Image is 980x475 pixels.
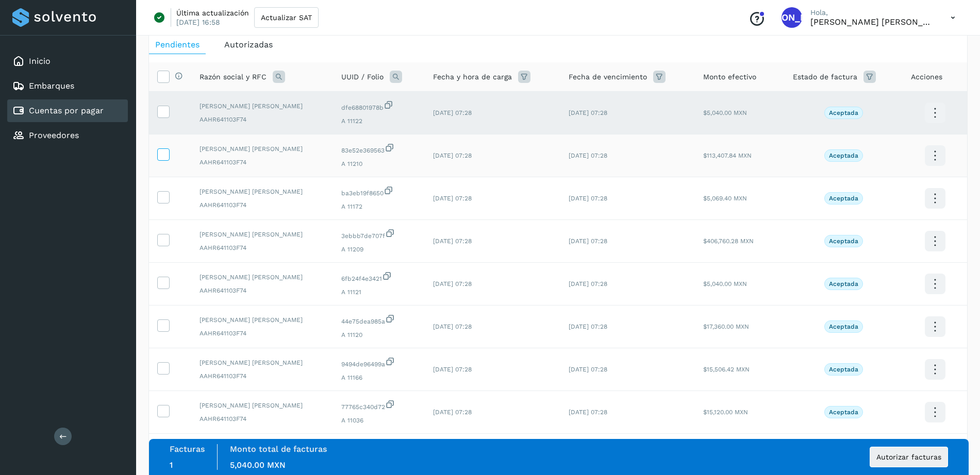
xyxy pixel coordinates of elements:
[793,72,857,82] span: Estado de factura
[170,460,173,470] span: 1
[155,40,200,49] span: Pendientes
[176,8,249,18] p: Última actualización
[703,72,756,82] span: Monto efectivo
[341,185,417,198] span: ba3eb19f8650
[7,124,128,147] div: Proveedores
[200,286,325,295] span: AAHR641103F74
[341,228,417,241] span: 3ebbb7de707f
[569,280,607,287] span: [DATE] 07:28
[341,143,417,155] span: 83e52e369563
[569,195,607,202] span: [DATE] 07:28
[200,101,325,111] span: [PERSON_NAME] [PERSON_NAME]
[433,409,472,416] span: [DATE] 07:28
[876,453,941,461] span: Autorizar facturas
[829,280,858,287] p: Aceptada
[433,366,472,373] span: [DATE] 07:28
[569,409,607,416] span: [DATE] 07:28
[200,273,325,282] span: [PERSON_NAME] [PERSON_NAME]
[703,152,752,159] span: $113,407.84 MXN
[254,7,319,28] button: Actualizar SAT
[569,72,647,82] span: Fecha de vencimiento
[29,106,104,115] a: Cuentas por pagar
[911,72,942,82] span: Acciones
[703,237,754,245] span: $406,760.28 MXN
[433,109,472,116] span: [DATE] 07:28
[341,271,417,283] span: 6fb24f4e3421
[569,323,607,330] span: [DATE] 07:28
[200,358,325,367] span: [PERSON_NAME] [PERSON_NAME]
[433,152,472,159] span: [DATE] 07:28
[170,444,205,454] label: Facturas
[569,237,607,245] span: [DATE] 07:28
[341,357,417,369] span: 9494de96499a
[433,323,472,330] span: [DATE] 07:28
[341,314,417,326] span: 44e75dea985a
[433,72,512,82] span: Fecha y hora de carga
[200,401,325,410] span: [PERSON_NAME] [PERSON_NAME]
[200,315,325,325] span: [PERSON_NAME] [PERSON_NAME]
[200,371,325,381] span: AAHR641103F74
[829,109,858,116] p: Aceptada
[341,399,417,412] span: 77765c340d72
[433,195,472,202] span: [DATE] 07:28
[7,75,128,97] div: Embarques
[200,230,325,239] span: [PERSON_NAME] [PERSON_NAME]
[341,373,417,382] span: A 11166
[341,202,417,211] span: A 11172
[200,144,325,154] span: [PERSON_NAME] [PERSON_NAME]
[230,444,327,454] label: Monto total de facturas
[810,8,934,17] p: Hola,
[29,130,79,140] a: Proveedores
[7,50,128,73] div: Inicio
[341,116,417,126] span: A 11122
[200,329,325,338] span: AAHR641103F74
[200,243,325,252] span: AAHR641103F74
[433,237,472,245] span: [DATE] 07:28
[341,416,417,425] span: A 11036
[829,323,858,330] p: Aceptada
[703,109,747,116] span: $5,040.00 MXN
[29,56,51,66] a: Inicio
[829,195,858,202] p: Aceptada
[703,195,747,202] span: $5,069.40 MXN
[200,158,325,167] span: AAHR641103F74
[341,72,384,82] span: UUID / Folio
[7,99,128,122] div: Cuentas por pagar
[829,409,858,416] p: Aceptada
[261,14,312,21] span: Actualizar SAT
[870,447,948,467] button: Autorizar facturas
[200,72,267,82] span: Razón social y RFC
[569,109,607,116] span: [DATE] 07:28
[176,18,220,27] p: [DATE] 16:58
[810,17,934,27] p: Jorge Alexis Hernandez Lopez
[341,159,417,168] span: A 11210
[433,280,472,287] span: [DATE] 07:28
[230,460,286,470] span: 5,040.00 MXN
[829,237,858,245] p: Aceptada
[341,330,417,340] span: A 11120
[200,200,325,210] span: AAHR641103F74
[29,81,74,91] a: Embarques
[569,152,607,159] span: [DATE] 07:28
[200,187,325,196] span: [PERSON_NAME] [PERSON_NAME]
[341,287,417,297] span: A 11121
[569,366,607,373] span: [DATE] 07:28
[703,323,749,330] span: $17,360.00 MXN
[703,280,747,287] span: $5,040.00 MXN
[829,366,858,373] p: Aceptada
[703,409,748,416] span: $15,120.00 MXN
[829,152,858,159] p: Aceptada
[200,414,325,423] span: AAHR641103F74
[703,366,750,373] span: $15,506.42 MXN
[224,40,273,49] span: Autorizadas
[200,115,325,124] span: AAHR641103F74
[341,100,417,112] span: dfe68801978b
[341,245,417,254] span: A 11209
